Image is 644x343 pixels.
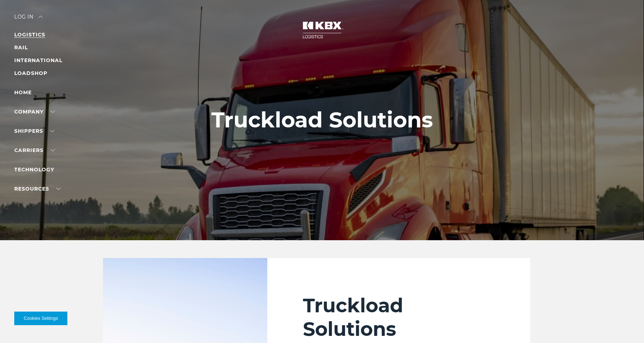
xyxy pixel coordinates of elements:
[38,16,43,18] img: arrow
[14,31,45,38] a: LOGISTICS
[14,128,55,134] a: SHIPPERS
[295,14,349,46] img: kbx logo
[14,109,55,115] a: Company
[14,14,43,25] div: Log in
[14,166,54,173] a: Technology
[14,89,32,96] a: Home
[14,312,67,325] button: Cookies Settings
[14,57,62,64] a: INTERNATIONAL
[14,186,61,192] a: RESOURCES
[14,70,47,76] a: LOADSHOP
[14,44,28,51] a: RAIL
[14,147,55,153] a: Carriers
[303,294,495,341] h2: Truckload Solutions
[211,108,433,132] h1: Truckload Solutions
